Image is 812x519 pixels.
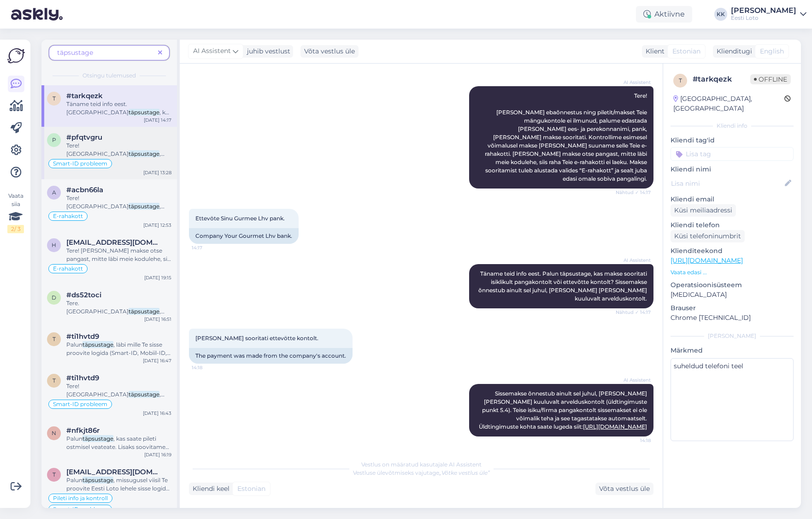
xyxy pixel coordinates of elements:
span: Estonian [672,47,700,56]
span: a [52,189,56,196]
p: Chrome [TECHNICAL_ID] [671,313,794,323]
span: hellleluik@gmail.com [66,238,162,247]
span: Smart-ID probleem [53,507,107,512]
div: Vaata siia [7,192,24,233]
div: Kliendi info [671,122,794,130]
span: h [52,242,56,248]
p: Märkmed [671,346,794,355]
div: [DATE] 16:47 [143,357,171,364]
span: Smart-ID probleem [53,401,107,407]
div: Küsi telefoninumbrit [671,230,745,242]
div: The payment was made from the company's account. [189,348,353,364]
mark: täpsustage [82,435,113,442]
span: #tarkqezk [66,92,103,100]
i: „Võtke vestlus üle” [439,469,490,476]
div: [DATE] 19:15 [144,274,171,281]
span: AI Assistent [193,46,231,56]
p: Brauser [671,303,794,313]
div: Kliendi keel [189,484,229,494]
span: , missugusel viisil Te proovite Eesti Loto lehele sisse logida ning millise veateate saate? [66,477,170,500]
span: Tere! [GEOGRAPHIC_DATA] [66,142,129,157]
span: Smart-ID probleem [53,161,107,166]
span: #ds52toci [66,291,101,299]
img: Askly Logo [7,47,25,65]
div: [DATE] 16:19 [144,451,171,458]
div: Klient [642,47,665,56]
span: 14:18 [616,437,651,444]
span: Vestlus on määratud kasutajale AI Assistent [361,461,482,468]
p: [MEDICAL_DATA] [671,290,794,300]
span: Tere. [GEOGRAPHIC_DATA] [66,300,129,315]
div: Aktiivne [636,6,692,23]
span: , läbi mille Te sisse proovite logida (Smart-ID, Mobiil-ID, ID-kaart, salasõna) ning kas saate ka... [66,341,171,373]
span: English [760,47,784,56]
span: Sissemakse õnnestub ainult sel juhul, [PERSON_NAME] [PERSON_NAME] kuuluvalt arvelduskontolt (üldt... [479,390,648,430]
span: n [52,430,56,436]
span: t [53,336,56,342]
div: [PERSON_NAME] [731,7,796,14]
span: Tere! [PERSON_NAME] makse otse pangast, mitte läbi meie kodulehe, siis raha Teie e-rahakotti ei l... [66,247,171,304]
div: [DATE] 14:17 [144,117,171,124]
a: [URL][DOMAIN_NAME] [583,423,647,430]
span: #ti1hvtd9 [66,332,99,341]
span: Tere! [GEOGRAPHIC_DATA] [66,383,129,398]
p: Kliendi telefon [671,220,794,230]
div: Küsi meiliaadressi [671,204,736,217]
div: [PERSON_NAME] [671,332,794,340]
span: Täname teid info eest. Palun täpsustage, kas makse sooritati isiklikult pangakontolt või ettevõtt... [478,270,648,302]
div: Võta vestlus üle [595,483,653,495]
p: Operatsioonisüsteem [671,280,794,290]
div: 2 / 3 [7,225,24,233]
span: Ettevöte Sinu Gurmee Lhv pank. [195,215,285,222]
span: 14:17 [192,244,226,251]
span: Nähtud ✓ 14:17 [616,189,651,196]
span: #ti1hvtd9 [66,374,99,382]
span: Pileti info ja kontroll [53,495,108,501]
mark: täpsustage [129,150,159,157]
span: #nfkjt86r [66,426,100,435]
span: E-rahakott [53,213,83,219]
span: , kas saate pileti ostmisel veateate. Lisaks soovitame Teil kustutada veebilehe ajaloo (nii küpsi... [66,435,170,508]
div: Klienditugi [713,47,752,56]
span: Palun [66,435,82,442]
span: Nähtud ✓ 14:17 [616,309,651,316]
span: Offline [750,74,791,84]
div: Company Your Gourmet Lhv bank. [189,228,299,244]
span: 14:18 [192,364,226,371]
a: [URL][DOMAIN_NAME] [671,256,743,265]
p: Kliendi nimi [671,165,794,174]
input: Lisa nimi [671,178,783,189]
div: [DATE] 12:53 [143,222,171,229]
span: Tere! [GEOGRAPHIC_DATA] [66,195,129,210]
span: Vestluse ülevõtmiseks vajutage [353,469,490,476]
span: #pfqtvgru [66,133,102,142]
span: Tere! [PERSON_NAME] ebaõnnestus ning piletit/makset Teie mängukontole ei ilmunud, palume edastada... [485,92,648,182]
span: Otsingu tulemused [82,71,136,80]
span: t [53,471,56,478]
span: Estonian [237,484,265,494]
a: [PERSON_NAME]Eesti Loto [731,7,806,22]
span: t [679,77,682,84]
span: AI Assistent [616,79,651,86]
div: # tarkqezk [693,74,750,85]
mark: täpsustage [82,477,113,484]
mark: täpsustage [129,109,159,116]
mark: täpsustage [129,391,159,398]
span: d [52,294,56,301]
div: [GEOGRAPHIC_DATA], [GEOGRAPHIC_DATA] [673,94,784,113]
p: Kliendi email [671,195,794,204]
mark: täpsustage [129,203,159,210]
span: Palun [66,477,82,484]
div: KK [714,8,727,21]
p: Klienditeekond [671,246,794,256]
mark: täpsustage [129,308,159,315]
span: Palun [66,341,82,348]
span: täpsustage [57,48,93,57]
p: Vaata edasi ... [671,268,794,277]
span: #acbn66la [66,186,103,194]
span: taavi.talimae@gmail.com [66,468,162,476]
div: juhib vestlust [243,47,290,56]
div: [DATE] 16:51 [144,316,171,323]
div: Eesti Loto [731,14,796,22]
span: [PERSON_NAME] sooritati ettevötte kontolt. [195,335,318,342]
